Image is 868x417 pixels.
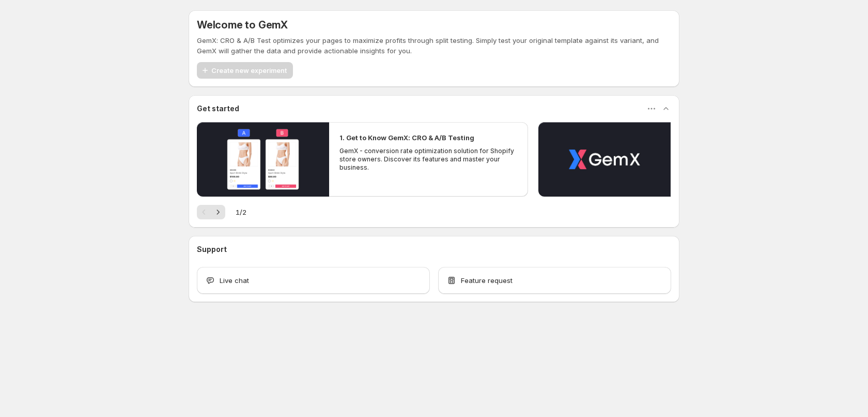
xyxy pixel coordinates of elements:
h3: Get started [197,103,239,114]
h5: Welcome to GemX [197,19,288,31]
h3: Support [197,244,227,255]
span: Feature request [461,275,513,286]
button: Play video [197,122,329,197]
p: GemX: CRO & A/B Test optimizes your pages to maximize profits through split testing. Simply test ... [197,35,671,56]
span: Live chat [220,275,249,286]
button: Play video [538,122,671,197]
button: Next [211,205,225,219]
h2: 1. Get to Know GemX: CRO & A/B Testing [339,132,474,143]
p: GemX - conversion rate optimization solution for Shopify store owners. Discover its features and ... [339,147,517,172]
nav: Pagination [197,205,225,219]
span: 1 / 2 [236,207,246,217]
